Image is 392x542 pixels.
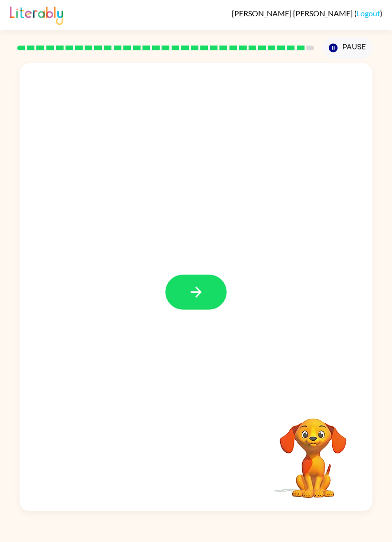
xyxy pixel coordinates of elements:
[323,37,372,59] button: Pause
[232,9,354,18] span: [PERSON_NAME] [PERSON_NAME]
[232,9,382,18] div: ( )
[357,9,380,18] a: Logout
[10,4,63,25] img: Literably
[265,404,361,499] video: Your browser must support playing .mp4 files to use Literably. Please try using another browser.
